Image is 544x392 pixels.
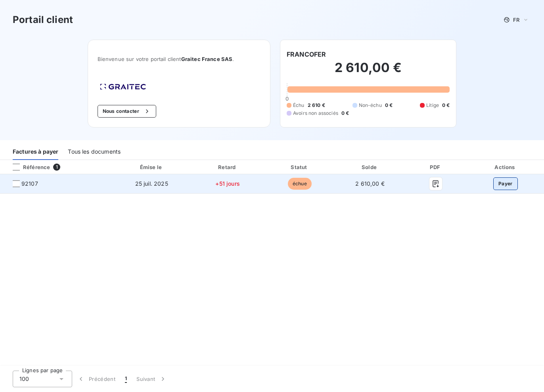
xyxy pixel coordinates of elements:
span: 1 [53,164,60,171]
div: Émise le [113,163,190,171]
span: Avoirs non associés [293,110,338,117]
span: 1 [125,375,127,383]
div: Actions [469,163,542,171]
button: Payer [493,177,518,190]
h3: Portail client [13,13,73,27]
span: FR [513,17,519,23]
span: Échu [293,102,305,109]
div: Référence [6,164,50,171]
div: Statut [266,163,334,171]
h6: FRANCOFER [287,49,326,59]
div: Tous les documents [68,143,121,160]
span: Non-échu [359,102,382,109]
button: Précédent [72,371,120,387]
span: +51 jours [215,180,239,187]
button: 1 [120,371,132,387]
span: 25 juil. 2025 [135,180,168,187]
div: Factures à payer [13,143,58,160]
div: Retard [193,163,262,171]
span: Bienvenue sur votre portail client . [98,56,261,62]
span: 2 610,00 € [355,180,385,187]
span: Litige [426,102,439,109]
div: Solde [337,163,403,171]
span: 2 610 € [308,102,325,109]
span: 0 € [341,110,349,117]
img: Company logo [98,81,148,92]
span: échue [288,178,312,190]
button: Nous contacter [98,105,156,118]
span: 0 € [385,102,393,109]
button: Suivant [132,371,172,387]
span: 0 € [442,102,450,109]
div: PDF [406,163,465,171]
span: 92107 [21,180,38,188]
span: 0 [285,95,289,102]
span: Graitec France SAS [181,56,233,62]
h2: 2 610,00 € [287,60,450,84]
span: 100 [19,375,29,383]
